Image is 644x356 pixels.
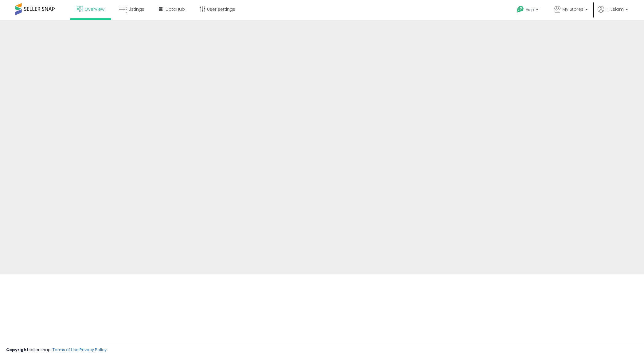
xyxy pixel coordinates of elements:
span: DataHub [166,6,185,12]
span: Overview [84,6,104,12]
span: My Stores [562,6,584,12]
a: Help [512,1,544,20]
span: Listings [128,6,144,12]
span: Hi Eslam [606,6,624,12]
span: Help [526,7,534,12]
a: Hi Eslam [598,6,628,20]
i: Get Help [517,6,524,13]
